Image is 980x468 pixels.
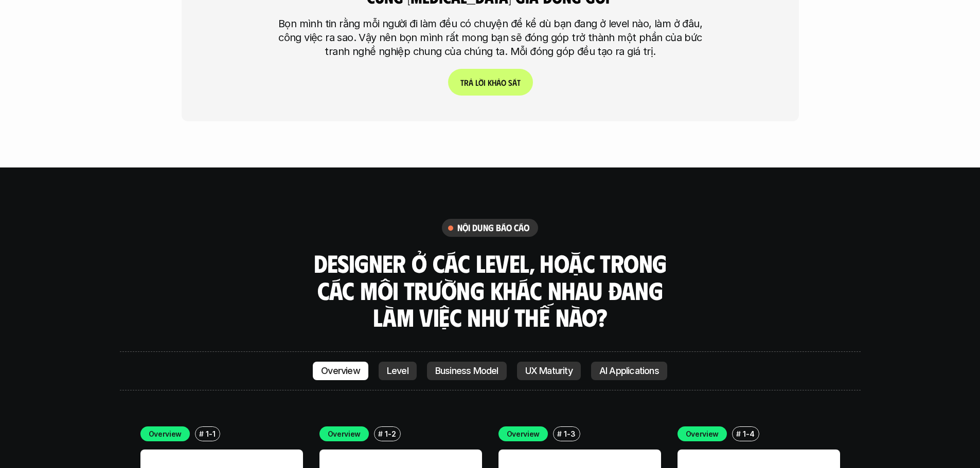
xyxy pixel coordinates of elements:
[448,69,532,96] a: Trảlờikhảosát
[206,428,215,439] p: 1-1
[199,430,204,438] h6: #
[512,78,516,87] span: á
[378,430,383,438] h6: #
[517,362,581,380] a: UX Maturity
[387,366,408,376] p: Level
[385,428,396,439] p: 1-2
[468,78,473,87] span: ả
[464,78,468,87] span: r
[483,78,485,87] span: i
[496,78,501,87] span: ả
[435,366,498,376] p: Business Model
[516,78,520,87] span: t
[525,366,573,376] p: UX Maturity
[743,428,754,439] p: 1-4
[457,222,530,234] h6: nội dung báo cáo
[379,362,417,380] a: Level
[313,362,368,380] a: Overview
[272,17,709,59] p: Bọn mình tin rằng mỗi người đi làm đều có chuyện để kể dù bạn đang ở level nào, làm ở đâu, công v...
[686,428,719,439] p: Overview
[478,78,483,87] span: ờ
[491,78,496,87] span: h
[328,428,361,439] p: Overview
[460,78,464,87] span: T
[310,250,670,331] h3: Designer ở các level, hoặc trong các môi trường khác nhau đang làm việc như thế nào?
[599,366,659,376] p: AI Applications
[487,78,491,87] span: k
[149,428,182,439] p: Overview
[508,78,512,87] span: s
[507,428,540,439] p: Overview
[557,430,562,438] h6: #
[475,78,478,87] span: l
[321,366,360,376] p: Overview
[427,362,507,380] a: Business Model
[591,362,667,380] a: AI Applications
[564,428,575,439] p: 1-3
[736,430,741,438] h6: #
[501,78,506,87] span: o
